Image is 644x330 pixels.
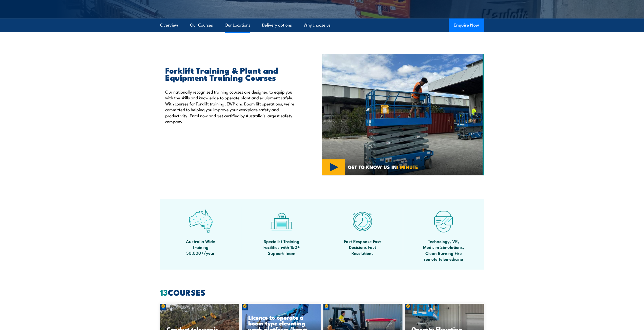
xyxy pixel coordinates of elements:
[190,18,213,32] a: Our Courses
[269,209,294,233] img: facilities-icon
[178,238,223,256] span: Australia Wide Training 50,000+/year
[165,89,299,124] p: Our nationally recognised training courses are designed to equip you with the skills and knowledg...
[340,238,385,256] span: Fast Response Fast Decisions Fast Resolutions
[189,209,213,233] img: auswide-icon
[160,289,484,296] h2: COURSES
[350,209,375,233] img: fast-icon
[259,238,304,256] span: Specialist Training Facilities with 150+ Support Team
[160,286,168,298] strong: 13
[225,18,250,32] a: Our Locations
[262,18,292,32] a: Delivery options
[397,163,418,170] strong: 1 MINUTE
[348,165,418,169] span: GET TO KNOW US IN
[322,54,484,175] img: Verification of Competency (VOC) for Elevating Work Platform (EWP) Under 11m
[449,18,484,32] button: Enquire Now
[304,18,330,32] a: Why choose us
[165,67,299,81] h2: Forklift Training & Plant and Equipment Training Courses
[421,238,466,262] span: Technology, VR, Medisim Simulations, Clean Burning Fire remote telemedicine
[431,209,455,233] img: tech-icon
[160,18,178,32] a: Overview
